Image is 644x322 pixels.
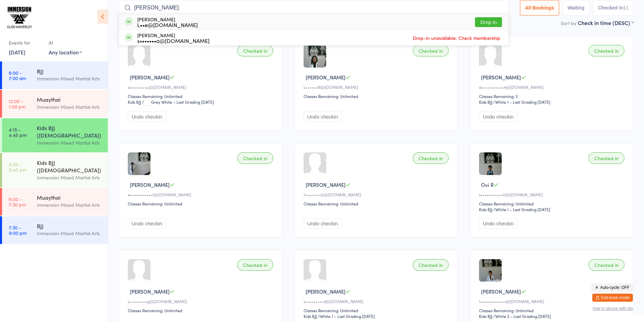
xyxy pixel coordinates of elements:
[2,118,108,152] a: 4:15 -4:45 pmKids BJJ ([DEMOGRAPHIC_DATA])Immersion Mixed Martial Arts
[479,259,502,282] img: image1723528668.png
[493,313,551,319] span: / White 3 – Last Grading [DATE]
[37,174,102,181] div: Immersion Mixed Martial Arts
[2,90,108,118] a: 12:00 -1:00 pmMuaythaiImmersion Mixed Martial Arts
[2,188,108,216] a: 6:00 -7:30 pmMuaythaiImmersion Mixed Martial Arts
[592,294,633,302] button: Exit kiosk mode
[37,96,102,103] div: Muaythai
[137,22,198,27] div: L••e@[DOMAIN_NAME]
[318,313,375,319] span: / White 1 – Last Grading [DATE]
[304,93,451,99] div: Classes Remaining: Unlimited
[479,206,492,212] div: Kids BJJ
[475,17,502,27] button: Drop in
[37,67,102,75] div: BJJ
[306,74,345,81] span: [PERSON_NAME]
[9,225,27,236] time: 7:30 - 9:00 pm
[130,74,170,81] span: [PERSON_NAME]
[128,99,141,105] div: Kids BJJ
[561,20,576,26] label: Sort by
[413,152,449,164] div: Checked in
[589,152,624,164] div: Checked in
[237,152,273,164] div: Checked in
[479,313,492,319] div: Kids BJJ
[9,98,26,109] time: 12:00 - 1:00 pm
[2,153,108,187] a: 5:00 -5:45 pmKids BJJ ([DEMOGRAPHIC_DATA])Immersion Mixed Martial Arts
[7,5,32,30] img: Immersion MMA Glen Waverley
[128,112,166,122] button: Undo checkin
[479,112,517,122] button: Undo checkin
[128,218,166,229] button: Undo checkin
[479,307,626,313] div: Classes Remaining: Unlimited
[130,288,170,295] span: [PERSON_NAME]
[479,99,492,105] div: Kids BJJ
[2,216,108,244] a: 7:30 -9:00 pmBJJImmersion Mixed Martial Arts
[37,139,102,147] div: Immersion Mixed Martial Arts
[137,17,198,27] div: [PERSON_NAME]
[481,181,494,188] span: Ovi R
[589,45,624,56] div: Checked in
[237,45,273,56] div: Checked in
[304,84,451,90] div: L••••••N@[DOMAIN_NAME]
[130,181,170,188] span: [PERSON_NAME]
[304,298,451,304] div: s•••••••••d@[DOMAIN_NAME]
[2,61,108,89] a: 6:00 -7:00 amBJJImmersion Mixed Martial Arts
[128,192,275,197] div: e•••••••••••t@[DOMAIN_NAME]
[37,222,102,229] div: BJJ
[49,37,82,48] div: At
[37,103,102,111] div: Immersion Mixed Martial Arts
[413,45,449,56] div: Checked in
[37,124,102,139] div: Kids BJJ ([DEMOGRAPHIC_DATA])
[413,259,449,271] div: Checked in
[237,259,273,271] div: Checked in
[304,313,317,319] div: Kids BJJ
[37,194,102,201] div: Muaythai
[481,288,521,295] span: [PERSON_NAME]
[493,99,550,105] span: / White 1 – Last Grading [DATE]
[591,283,633,292] button: Auto-cycle: OFF
[128,298,275,304] div: j•••••••••g@[DOMAIN_NAME]
[304,45,326,68] img: image1753168153.png
[37,159,102,174] div: Kids BJJ ([DEMOGRAPHIC_DATA])
[9,196,26,207] time: 6:00 - 7:30 pm
[493,206,550,212] span: / White 1 – Last Grading [DATE]
[128,93,275,99] div: Classes Remaining: Unlimited
[37,75,102,82] div: Immersion Mixed Martial Arts
[9,127,27,138] time: 4:15 - 4:45 pm
[479,152,502,175] img: image1741242042.png
[479,298,626,304] div: I••••••••••••a@[DOMAIN_NAME]
[593,306,633,311] button: how to secure with pin
[304,112,342,122] button: Undo checkin
[128,84,275,90] div: a••••••••u@[DOMAIN_NAME]
[9,48,25,56] a: [DATE]
[304,201,451,206] div: Classes Remaining: Unlimited
[481,74,521,81] span: [PERSON_NAME]
[411,33,502,43] span: Drop-in unavailable: Check membership
[589,259,624,271] div: Checked in
[137,32,210,43] div: [PERSON_NAME]
[9,70,26,81] time: 6:00 - 7:00 am
[479,93,626,99] div: Classes Remaining: 3
[479,84,626,90] div: a•••••••••••4@[DOMAIN_NAME]
[49,48,82,56] div: Any location
[9,37,42,48] div: Events for
[479,192,626,197] div: s•••••••••••0@[DOMAIN_NAME]
[304,192,451,197] div: t••••••••5@[DOMAIN_NAME]
[37,229,102,237] div: Immersion Mixed Martial Arts
[142,99,214,105] span: / Grey White – Last Grading [DATE]
[9,162,27,172] time: 5:00 - 5:45 pm
[128,307,275,313] div: Classes Remaining: Unlimited
[578,19,634,26] div: Check in time (DESC)
[304,218,342,229] button: Undo checkin
[623,5,628,10] div: 11
[128,201,275,206] div: Classes Remaining: Unlimited
[128,152,150,175] img: image1755759361.png
[479,201,626,206] div: Classes Remaining: Unlimited
[37,201,102,209] div: Immersion Mixed Martial Arts
[479,218,517,229] button: Undo checkin
[137,38,210,43] div: s•••••••a@[DOMAIN_NAME]
[306,288,345,295] span: [PERSON_NAME]
[304,307,451,313] div: Classes Remaining: Unlimited
[306,181,345,188] span: [PERSON_NAME]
